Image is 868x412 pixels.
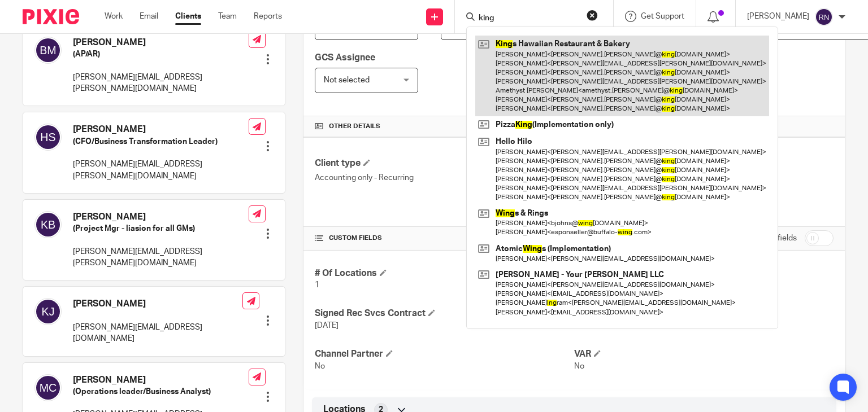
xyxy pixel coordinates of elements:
a: Clients [175,11,201,22]
h4: # Of Locations [315,268,574,279]
h5: (CFO/Business Transformation Leader) [73,136,249,147]
span: GCS Assignee [315,53,375,62]
h5: (AP/AR) [73,49,249,60]
span: 1 [315,281,319,289]
h4: VAR [574,348,834,360]
img: svg%3E [34,374,62,401]
a: Reports [254,11,282,22]
input: Search [478,14,579,24]
p: Accounting only - Recurring [315,172,574,183]
img: svg%3E [34,37,62,64]
h4: [PERSON_NAME] [73,374,249,386]
h4: [PERSON_NAME] [73,298,242,310]
span: No [315,362,325,370]
h5: (Operations leader/Business Analyst) [73,386,249,397]
h4: [PERSON_NAME] [73,211,249,223]
span: Get Support [641,12,684,20]
button: Clear [587,10,598,21]
a: Work [105,11,123,22]
h5: (Project Mgr - liasion for all GMs) [73,223,249,234]
span: [DATE] [315,322,338,330]
p: [PERSON_NAME][EMAIL_ADDRESS][PERSON_NAME][DOMAIN_NAME] [73,246,249,269]
p: [PERSON_NAME][EMAIL_ADDRESS][DOMAIN_NAME] [73,322,242,345]
img: svg%3E [34,298,62,325]
h4: [PERSON_NAME] [73,124,249,135]
span: Other details [329,122,380,131]
h4: Signed Rec Svcs Contract [315,308,574,319]
p: [PERSON_NAME][EMAIL_ADDRESS][PERSON_NAME][DOMAIN_NAME] [73,159,249,182]
h4: Client type [315,157,574,169]
a: Team [218,11,237,22]
p: [PERSON_NAME] [747,11,809,22]
h4: CUSTOM FIELDS [315,234,574,243]
span: No [574,362,584,370]
span: [DATE] [574,322,598,330]
a: Email [140,11,158,22]
img: svg%3E [815,8,833,26]
p: [PERSON_NAME][EMAIL_ADDRESS][PERSON_NAME][DOMAIN_NAME] [73,72,249,95]
h4: [PERSON_NAME] [73,37,249,49]
img: Pixie [23,9,79,24]
img: svg%3E [34,211,62,238]
h4: Channel Partner [315,348,574,360]
img: svg%3E [34,124,62,151]
span: Not selected [324,76,370,84]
